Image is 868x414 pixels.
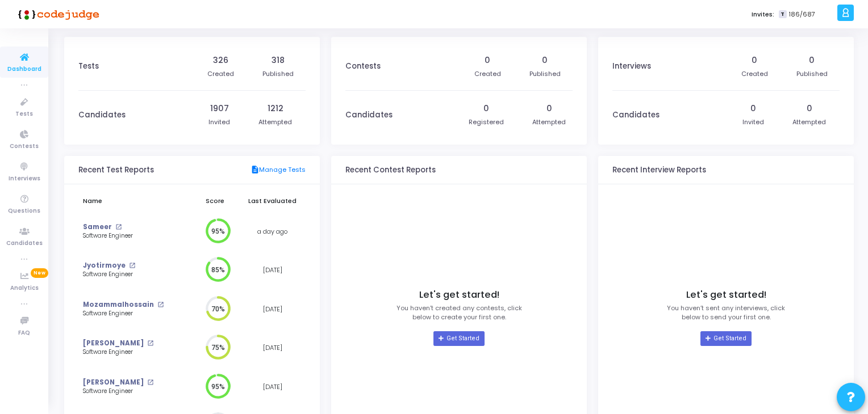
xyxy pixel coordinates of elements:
span: Tests [15,109,33,119]
div: Published [529,69,561,79]
div: 0 [752,54,757,66]
td: [DATE] [240,328,306,367]
h3: Recent Contest Reports [345,166,436,175]
a: Get Started [433,331,484,346]
h3: Contests [345,62,381,71]
h4: Let's get started! [419,289,499,301]
h3: Candidates [78,111,126,120]
div: Published [796,69,828,79]
div: Attempted [258,117,292,127]
p: You haven’t sent any interviews, click below to send your first one. [667,303,785,322]
div: Attempted [792,117,826,127]
mat-icon: open_in_new [147,379,153,386]
a: Get Started [700,331,751,346]
div: Software Engineer [83,271,171,279]
span: Questions [8,206,40,216]
mat-icon: open_in_new [115,224,122,230]
div: 0 [750,103,756,115]
mat-icon: open_in_new [129,263,135,269]
span: New [31,268,48,278]
span: Contests [10,142,39,151]
a: Mozammalhossain [83,300,154,310]
th: Name [78,190,190,212]
div: 318 [272,54,285,66]
div: Software Engineer [83,232,171,240]
td: [DATE] [240,251,306,290]
p: You haven’t created any contests, click below to create your first one. [397,303,522,322]
div: 0 [542,54,548,66]
h3: Tests [78,62,99,71]
div: 1907 [210,103,229,115]
h4: Let's get started! [686,289,766,301]
div: 0 [807,103,812,115]
div: Software Engineer [83,310,171,318]
div: 0 [546,103,552,115]
div: Created [474,69,501,79]
h3: Candidates [612,111,660,120]
div: Created [741,69,768,79]
div: Registered [469,117,504,127]
img: logo [14,3,99,26]
td: a day ago [240,212,306,251]
td: [DATE] [240,290,306,329]
div: 0 [485,54,490,66]
div: Attempted [532,117,566,127]
a: [PERSON_NAME] [83,378,144,387]
h3: Interviews [612,62,651,71]
div: Software Engineer [83,387,171,396]
h3: Recent Interview Reports [612,166,706,175]
div: 0 [483,103,489,115]
span: Analytics [10,284,39,293]
div: Created [207,69,234,79]
a: [PERSON_NAME] [83,339,144,348]
span: Candidates [6,239,43,248]
mat-icon: open_in_new [157,302,164,308]
a: Manage Tests [251,165,306,175]
mat-icon: open_in_new [147,340,153,347]
div: Published [262,69,294,79]
div: 1212 [268,103,283,115]
div: Software Engineer [83,348,171,357]
span: FAQ [18,328,30,338]
span: 186/687 [789,10,815,19]
label: Invites: [752,10,774,19]
h3: Recent Test Reports [78,166,154,175]
th: Score [190,190,240,212]
span: Interviews [9,174,40,184]
td: [DATE] [240,367,306,407]
div: Invited [208,117,230,127]
th: Last Evaluated [240,190,306,212]
mat-icon: description [251,165,259,175]
div: Invited [742,117,764,127]
a: Sameer [83,222,112,232]
a: Jyotirmoye [83,261,126,271]
span: Dashboard [7,65,41,74]
h3: Candidates [345,111,393,120]
div: 326 [213,54,228,66]
div: 0 [809,54,815,66]
span: T [779,10,786,19]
